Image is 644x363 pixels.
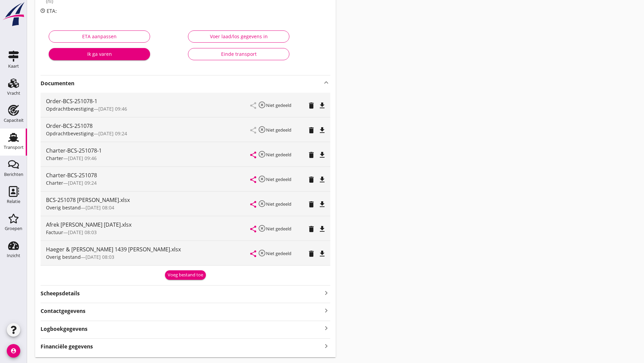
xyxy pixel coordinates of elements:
[266,201,291,207] small: Niet gedeeld
[258,249,266,257] i: highlight_off
[47,7,57,14] span: ETA:
[46,155,251,162] div: —
[318,225,326,233] i: file_download
[46,196,251,204] div: BCS-251078 [PERSON_NAME].xlsx
[46,106,94,112] span: Opdrachtbevestiging
[46,130,94,137] span: Opdrachtbevestiging
[4,118,24,122] div: Capaciteit
[322,78,330,87] i: keyboard_arrow_up
[188,48,289,60] button: Einde transport
[46,122,251,130] div: Order-BCS-251078
[266,226,291,232] small: Niet gedeeld
[46,253,251,260] div: —
[7,199,20,204] div: Relatie
[322,288,330,297] i: keyboard_arrow_right
[249,151,257,159] i: share
[307,126,315,134] i: delete
[258,200,266,208] i: highlight_off
[54,33,144,40] div: ETA aanpassen
[46,180,63,186] span: Charter
[5,226,22,231] div: Groepen
[322,306,330,315] i: keyboard_arrow_right
[41,290,80,297] strong: Scheepsdetails
[46,221,251,229] div: Afrek [PERSON_NAME] [DATE].xlsx
[46,97,251,105] div: Order-BCS-251078-1
[258,224,266,232] i: highlight_off
[266,127,291,133] small: Niet gedeeld
[46,155,63,161] span: Charter
[307,200,315,208] i: delete
[307,250,315,258] i: delete
[318,200,326,208] i: file_download
[54,50,145,58] div: Ik ga varen
[68,155,97,161] span: [DATE] 09:46
[98,130,127,137] span: [DATE] 09:24
[46,130,251,137] div: —
[249,176,257,184] i: share
[168,272,203,278] div: Voeg bestand toe
[46,254,81,260] span: Overig bestand
[46,171,251,179] div: Charter-BCS-251078
[86,254,114,260] span: [DATE] 08:03
[7,91,20,95] div: Vracht
[4,172,23,177] div: Berichten
[322,324,330,333] i: keyboard_arrow_right
[318,250,326,258] i: file_download
[188,30,289,43] button: Voer laad/los gegevens in
[307,101,315,110] i: delete
[258,175,266,183] i: highlight_off
[49,48,150,60] button: Ik ga varen
[41,307,86,315] strong: Contactgegevens
[249,250,257,258] i: share
[194,33,284,40] div: Voer laad/los gegevens in
[41,343,93,350] strong: Financiële gegevens
[46,229,63,235] span: Factuur
[318,151,326,159] i: file_download
[318,176,326,184] i: file_download
[8,64,19,68] div: Kaart
[322,341,330,350] i: keyboard_arrow_right
[307,176,315,184] i: delete
[68,180,97,186] span: [DATE] 09:24
[266,102,291,108] small: Niet gedeeld
[318,101,326,110] i: file_download
[46,245,251,253] div: Haeger & [PERSON_NAME] 1439 [PERSON_NAME].xlsx
[249,200,257,208] i: share
[266,176,291,182] small: Niet gedeeld
[307,151,315,159] i: delete
[46,105,251,112] div: —
[7,344,20,358] i: account_circle
[249,225,257,233] i: share
[46,204,251,211] div: —
[46,179,251,186] div: —
[258,150,266,158] i: highlight_off
[46,229,251,236] div: —
[46,204,81,211] span: Overig bestand
[68,229,97,235] span: [DATE] 08:03
[165,270,206,280] button: Voeg bestand toe
[258,101,266,109] i: highlight_off
[49,30,150,43] button: ETA aanpassen
[266,152,291,158] small: Niet gedeeld
[41,80,322,87] strong: Documenten
[194,50,284,58] div: Einde transport
[266,250,291,256] small: Niet gedeeld
[307,225,315,233] i: delete
[4,145,24,150] div: Transport
[46,146,251,155] div: Charter-BCS-251078-1
[41,325,88,333] strong: Logboekgegevens
[7,253,20,258] div: Inzicht
[258,126,266,134] i: highlight_off
[86,204,114,211] span: [DATE] 08:04
[98,106,127,112] span: [DATE] 09:46
[1,2,26,27] img: logo-small.a267ee39.svg
[318,126,326,134] i: file_download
